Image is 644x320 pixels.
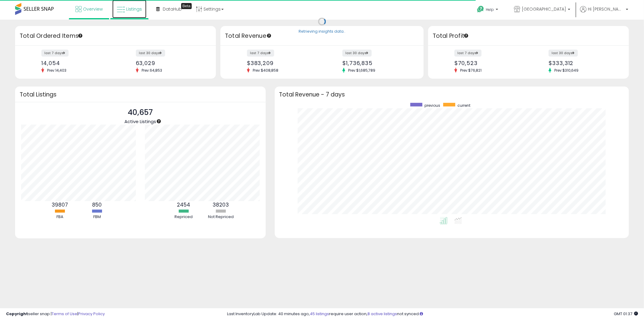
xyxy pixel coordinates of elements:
label: last 30 days [136,50,165,57]
span: current [457,103,470,108]
label: last 30 days [549,50,578,57]
label: last 7 days [454,50,482,57]
span: Prev: $310,649 [551,68,582,73]
div: $333,312 [549,60,618,66]
i: Get Help [477,5,484,13]
h3: Total Revenue [225,32,419,40]
h3: Total Listings [20,92,261,97]
div: $1,736,835 [342,60,413,66]
label: last 30 days [342,50,372,57]
h3: Total Revenue - 7 days [279,92,624,97]
span: DataHub [163,6,182,12]
span: Prev: 14,403 [44,68,69,73]
b: 38203 [213,201,229,208]
span: [GEOGRAPHIC_DATA] [522,6,566,12]
h3: Total Ordered Items [20,32,211,40]
div: FBA [42,214,78,220]
div: Tooltip anchor [78,33,83,38]
div: 14,054 [41,60,111,66]
span: Overview [83,6,103,12]
span: Hi [PERSON_NAME] [588,6,624,12]
h3: Total Profit [433,32,624,40]
div: Tooltip anchor [266,33,272,38]
span: Prev: $1,685,789 [345,68,378,73]
span: Prev: $76,821 [457,68,485,73]
b: 2454 [177,201,190,208]
span: Help [486,7,494,12]
label: last 7 days [247,50,274,57]
span: Prev: $408,858 [250,68,281,73]
div: Retrieving insights data.. [299,29,345,34]
div: $383,209 [247,60,318,66]
span: Active Listings [124,118,156,125]
div: Tooltip anchor [463,33,469,38]
div: Repriced [165,214,202,220]
label: last 7 days [41,50,69,57]
div: FBM [79,214,115,220]
span: previous [425,103,440,108]
div: Tooltip anchor [156,119,162,124]
div: Not Repriced [203,214,239,220]
span: Prev: 64,853 [139,68,165,73]
a: Help [472,1,504,20]
a: Hi [PERSON_NAME] [580,6,628,20]
p: 40,657 [124,107,156,118]
div: 63,029 [136,60,205,66]
b: 39807 [52,201,68,208]
div: Tooltip anchor [181,3,192,9]
b: 850 [92,201,102,208]
span: Listings [126,6,142,12]
div: $70,523 [454,60,524,66]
